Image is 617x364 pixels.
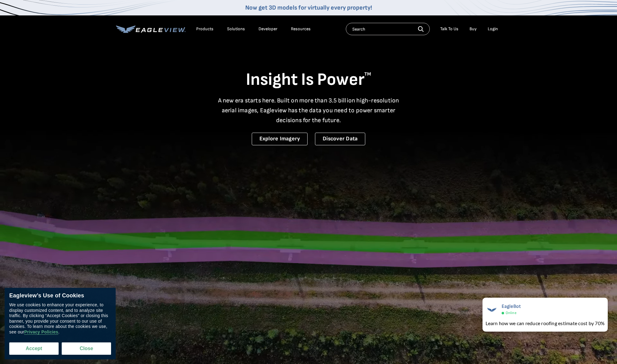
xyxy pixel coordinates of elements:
button: Accept [9,342,59,355]
div: Resources [291,26,311,32]
div: Login [488,26,498,32]
div: Eagleview’s Use of Cookies [9,292,111,299]
span: EagleBot [502,304,521,309]
a: Developer [259,26,277,32]
div: We use cookies to enhance your experience, to display customized content, and to analyze site tra... [9,302,111,335]
div: Products [196,26,213,32]
a: Privacy Policies [24,329,58,335]
a: Buy [470,26,477,32]
div: Talk To Us [440,26,458,32]
button: Close [62,342,111,355]
a: Now get 3D models for virtually every property! [245,4,372,11]
img: EagleBot [486,304,498,316]
a: Explore Imagery [252,133,308,145]
div: Solutions [227,26,245,32]
span: Online [506,311,516,315]
a: Discover Data [315,133,365,145]
input: Search [346,23,430,35]
h1: Insight Is Power [116,69,501,91]
p: A new era starts here. Built on more than 3.5 billion high-resolution aerial images, Eagleview ha... [214,96,403,125]
div: Learn how we can reduce roofing estimate cost by 70% [486,320,605,327]
sup: TM [364,71,371,77]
